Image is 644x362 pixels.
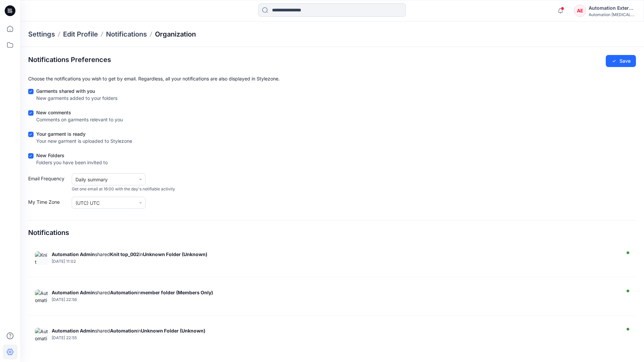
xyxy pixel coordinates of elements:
div: shared in [52,290,619,295]
p: Settings [28,29,55,39]
img: Automation [35,328,48,341]
a: Edit Profile [63,29,98,39]
strong: Unknown Folder (Unknown) [143,251,207,257]
div: Folders you have been invited to [36,159,108,166]
div: shared in [52,328,619,334]
a: Notifications [106,29,147,39]
p: Choose the notifications you wish to get by email. Regardless, all your notifications are also di... [28,75,636,82]
div: Your new garment is uploaded to Stylezone [36,137,132,144]
div: Tuesday, September 16, 2025 22:56 [52,297,619,302]
strong: Automation [110,328,137,334]
a: Organization [155,29,196,39]
div: Automation [MEDICAL_DATA]... [589,12,636,17]
strong: Knit top_002 [110,251,139,257]
div: Wednesday, September 17, 2025 11:02 [52,259,619,264]
span: Get one email at 16:00 with the day's notifiable activity [72,186,175,192]
img: Knit top_002 [35,251,48,265]
div: New garments added to your folders [36,95,117,102]
div: Automation External [589,4,636,12]
strong: Automation [110,290,137,295]
div: Garments shared with you [36,87,117,95]
strong: Automation Admin [52,290,95,295]
div: shared in [52,251,619,257]
div: New comments [36,109,123,116]
div: Daily summary [75,176,132,183]
strong: Unknown Folder (Unknown) [141,328,205,334]
div: (UTC) UTC [75,199,132,206]
h2: Notifications Preferences [28,56,111,64]
div: Monday, September 15, 2025 22:55 [52,336,619,340]
img: Automation [35,290,48,303]
label: Email Frequency [28,175,68,192]
strong: Automation Admin [52,328,95,334]
strong: Automation Admin [52,251,95,257]
div: Your garment is ready [36,130,132,137]
button: Save [606,55,636,67]
div: AE [574,5,586,17]
div: New Folders [36,152,108,159]
strong: member folder (Members Only) [141,290,213,295]
div: Comments on garments relevant to you [36,116,123,123]
label: My Time Zone [28,198,68,209]
h4: Notifications [28,229,69,237]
